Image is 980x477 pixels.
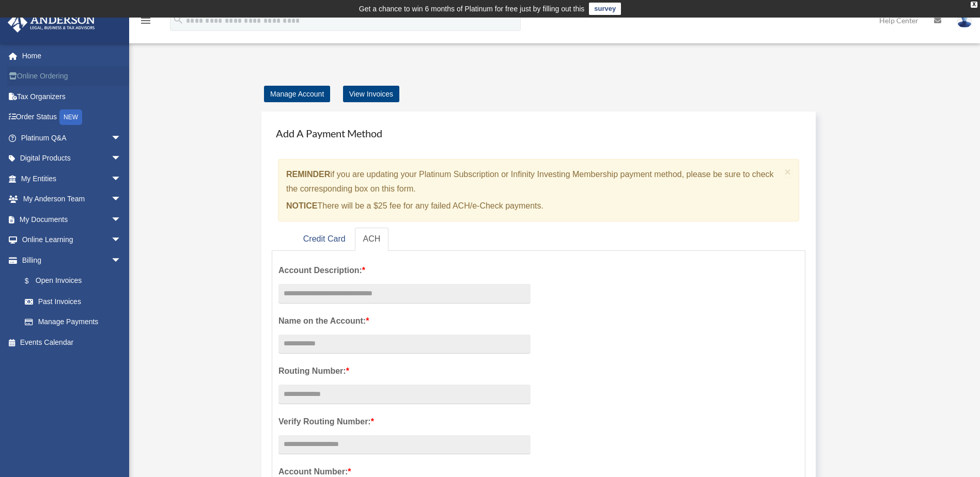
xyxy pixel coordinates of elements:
[111,168,132,189] span: arrow_drop_down
[278,263,531,278] label: Account Description:
[278,314,531,328] label: Name on the Account:
[7,128,137,148] a: Platinum Q&Aarrow_drop_down
[139,18,152,27] a: menu
[359,3,585,15] div: Get a chance to win 6 months of Platinum for free just by filling out this
[14,271,137,292] a: $Open Invoices
[7,148,137,169] a: Digital Productsarrow_drop_down
[589,3,621,15] a: survey
[7,209,137,230] a: My Documentsarrow_drop_down
[286,199,781,213] p: There will be a $25 fee for any failed ACH/e-Check payments.
[286,201,317,210] strong: NOTICE
[173,14,184,25] i: search
[14,291,137,312] a: Past Invoices
[30,275,36,288] span: $
[278,415,531,429] label: Verify Routing Number:
[278,364,531,378] label: Routing Number:
[355,228,389,251] a: ACH
[286,170,330,179] strong: REMINDER
[7,45,137,66] a: Home
[278,159,799,221] div: if you are updating your Platinum Subscription or Infinity Investing Membership payment method, p...
[7,86,137,107] a: Tax Organizers
[7,332,137,353] a: Events Calendar
[7,230,137,250] a: Online Learningarrow_drop_down
[111,189,132,210] span: arrow_drop_down
[111,230,132,251] span: arrow_drop_down
[264,86,330,102] a: Manage Account
[111,250,132,271] span: arrow_drop_down
[957,13,972,28] img: User Pic
[7,250,137,271] a: Billingarrow_drop_down
[7,66,137,87] a: Online Ordering
[111,148,132,169] span: arrow_drop_down
[111,128,132,149] span: arrow_drop_down
[111,209,132,230] span: arrow_drop_down
[971,2,977,8] div: close
[343,86,399,102] a: View Invoices
[785,166,791,177] button: Close
[139,14,152,27] i: menu
[59,109,82,125] div: NEW
[785,166,791,178] span: ×
[295,228,354,251] a: Credit Card
[7,189,137,210] a: My Anderson Teamarrow_drop_down
[7,107,137,128] a: Order StatusNEW
[272,122,805,145] h4: Add A Payment Method
[7,168,137,189] a: My Entitiesarrow_drop_down
[5,12,98,33] img: Anderson Advisors Platinum Portal
[14,312,132,332] a: Manage Payments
